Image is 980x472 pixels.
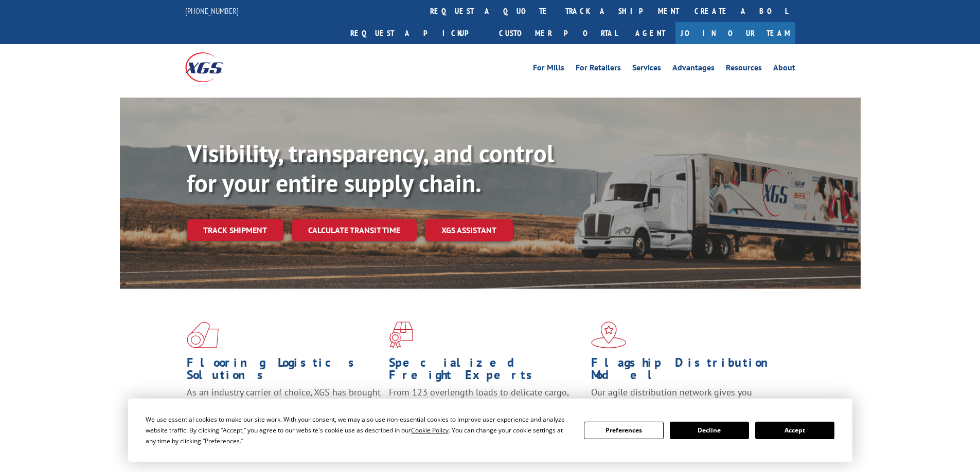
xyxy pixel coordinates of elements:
[292,219,417,241] a: Calculate transit time
[389,356,583,386] h1: Specialized Freight Experts
[425,219,513,241] a: XGS ASSISTANT
[185,6,239,16] a: [PHONE_NUMBER]
[187,219,283,241] a: Track shipment
[187,356,381,386] h1: Flooring Logistics Solutions
[533,64,564,75] a: For Mills
[726,64,762,75] a: Resources
[187,137,554,199] b: Visibility, transparency, and control for your entire supply chain.
[187,386,381,423] span: As an industry carrier of choice, XGS has brought innovation and dedication to flooring logistics...
[591,386,780,410] span: Our agile distribution network gives you nationwide inventory management on demand.
[675,22,795,44] a: Join Our Team
[187,322,219,348] img: xgs-icon-total-supply-chain-intelligence-red
[591,356,786,386] h1: Flagship Distribution Model
[670,422,749,439] button: Decline
[389,322,413,348] img: xgs-icon-focused-on-flooring-red
[146,414,572,446] div: We use essential cookies to make our site work. With your consent, we may also use non-essential ...
[672,64,715,75] a: Advantages
[128,399,852,462] div: Cookie Consent Prompt
[625,22,675,44] a: Agent
[773,64,795,75] a: About
[491,22,625,44] a: Customer Portal
[584,422,663,439] button: Preferences
[411,426,449,435] span: Cookie Policy
[389,386,583,432] p: From 123 overlength loads to delicate cargo, our experienced staff knows the best way to move you...
[205,437,240,445] span: Preferences
[576,64,621,75] a: For Retailers
[343,22,491,44] a: Request a pickup
[632,64,661,75] a: Services
[591,322,627,348] img: xgs-icon-flagship-distribution-model-red
[755,422,834,439] button: Accept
